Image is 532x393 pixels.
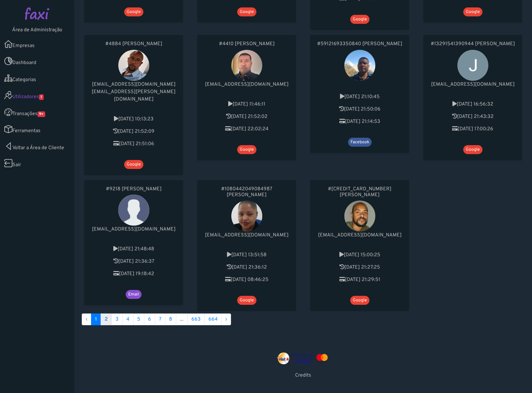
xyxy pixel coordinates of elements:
[237,145,256,154] span: Google
[316,186,403,198] a: #[CREDIT_CARD_NUMBER] [PERSON_NAME]
[122,313,133,325] a: 4
[237,7,256,16] span: Google
[205,81,289,88] span: [EMAIL_ADDRESS][DOMAIN_NAME]
[144,313,155,325] a: 6
[92,226,176,232] span: [EMAIL_ADDRESS][DOMAIN_NAME]
[92,89,176,102] span: [EMAIL_ADDRESS][PERSON_NAME][DOMAIN_NAME]
[126,290,142,299] span: Email
[315,352,329,364] img: mastercard
[90,115,177,123] p: Criado em
[316,276,403,283] p: Última transacção
[221,313,231,325] a: Proximo »
[90,270,177,278] p: Última transacção
[431,81,515,88] span: [EMAIL_ADDRESS][DOMAIN_NAME]
[350,15,369,24] span: Google
[203,41,290,47] a: #4410 [PERSON_NAME]
[165,313,176,325] a: 8
[203,276,290,283] p: Última transacção
[203,101,290,108] p: Criado em
[430,125,516,133] p: Última transacção
[124,160,143,169] span: Google
[350,296,369,305] span: Google
[155,313,165,325] a: 7
[203,113,290,120] p: Última actividade
[90,245,177,253] p: Criado em
[111,313,123,325] a: 3
[316,118,403,125] p: Última transacção
[316,93,403,101] p: Criado em
[205,232,289,238] span: [EMAIL_ADDRESS][DOMAIN_NAME]
[204,313,222,325] a: 664
[124,7,143,16] span: Google
[203,264,290,271] p: Última actividade
[37,111,45,117] span: 9+
[39,94,44,100] span: 1
[430,101,516,108] p: Criado em
[101,313,112,325] a: 2
[463,7,482,16] span: Google
[316,264,403,271] p: Última actividade
[316,251,403,259] p: Criado em
[203,251,290,259] p: Criado em
[290,352,314,364] img: visa
[295,372,311,378] a: Credits
[237,296,256,305] span: Google
[90,140,177,148] p: Última transacção
[203,125,290,133] p: Última transacção
[430,113,516,120] p: Última actividade
[91,313,101,325] span: 1
[82,313,91,325] li: « Anterior
[348,138,372,147] span: Facebook
[463,145,482,154] span: Google
[90,258,177,265] p: Última actividade
[133,313,144,325] a: 5
[277,352,290,364] img: vinti4
[90,186,177,192] a: #9218 [PERSON_NAME]
[203,186,290,198] a: #1080442049084987 [PERSON_NAME]
[316,106,403,113] p: Última actividade
[90,41,177,47] a: #4884 [PERSON_NAME]
[187,313,205,325] a: 663
[90,128,177,135] p: Última actividade
[430,41,516,47] a: #13291541390944 [PERSON_NAME]
[92,81,176,88] span: [EMAIL_ADDRESS][DOMAIN_NAME]
[318,232,402,238] span: [EMAIL_ADDRESS][DOMAIN_NAME]
[316,41,403,47] a: #59121693350840 [PERSON_NAME]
